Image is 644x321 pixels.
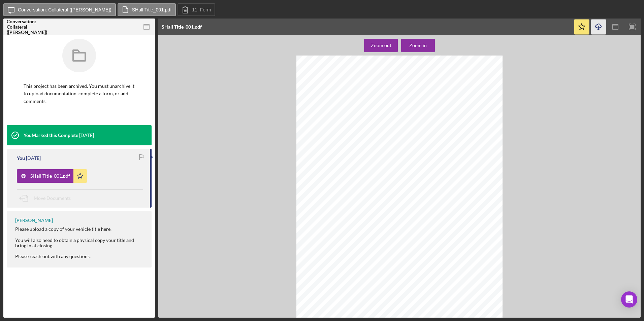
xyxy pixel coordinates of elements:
[3,3,116,16] button: Conversation: Collateral ([PERSON_NAME])
[17,169,87,183] button: SHall Title_001.pdf
[15,238,145,248] div: You will also need to obtain a physical copy your title and bring in at closing.
[409,39,427,52] div: Zoom in
[7,19,54,35] div: Conversation: Collateral ([PERSON_NAME])
[24,82,135,105] p: This project has been archived. You must unarchive it to upload documentation, complete a form, o...
[17,155,25,161] div: You
[401,39,435,52] button: Zoom in
[24,133,78,138] div: You Marked this Complete
[34,195,71,201] span: Move Documents
[17,190,77,207] button: Move Documents
[162,24,202,30] div: SHall Title_001.pdf
[15,254,145,259] div: Please reach out with any questions.
[371,39,391,52] div: Zoom out
[364,39,398,52] button: Zoom out
[79,133,94,138] time: 2025-07-17 15:49
[621,291,637,308] div: Open Intercom Messenger
[132,7,172,12] label: SHall Title_001.pdf
[178,3,215,16] button: 11. Form
[15,218,53,223] div: [PERSON_NAME]
[118,3,176,16] button: SHall Title_001.pdf
[30,173,70,179] div: SHall Title_001.pdf
[18,7,111,12] label: Conversation: Collateral ([PERSON_NAME])
[26,155,41,161] time: 2025-07-16 21:33
[192,7,211,12] label: 11. Form
[15,226,145,232] div: Please upload a copy of your vehicle title here.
